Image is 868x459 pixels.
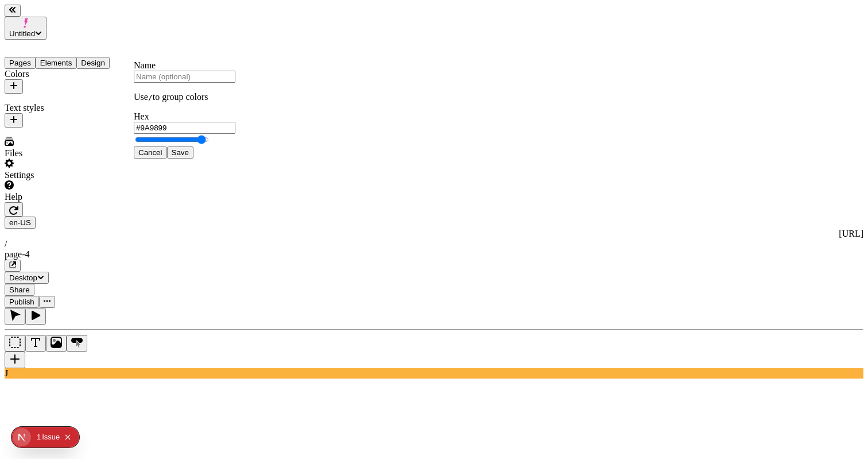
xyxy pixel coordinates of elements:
p: Cookie Test Route [5,9,168,20]
span: Share [9,286,30,294]
code: / [148,93,153,102]
div: Colors [5,69,142,79]
button: Save [167,146,193,159]
span: Untitled [9,29,35,38]
button: Elements [36,57,77,69]
button: Text [25,335,46,352]
div: [URL] [5,229,863,239]
button: Design [76,57,110,69]
div: / [5,239,863,249]
button: Publish [5,296,39,308]
div: Files [5,148,142,159]
div: Text styles [5,103,142,113]
div: Settings [5,170,142,180]
button: Open locale picker [5,217,36,229]
div: J [5,368,863,379]
button: Pages [5,57,36,69]
button: Share [5,284,34,296]
span: Publish [9,298,34,306]
button: Untitled [5,17,46,40]
span: Desktop [9,273,37,282]
span: en-US [9,218,31,227]
input: Name (optional) [134,71,235,83]
span: Save [172,148,189,157]
button: Image [46,335,67,352]
button: Cancel [134,146,167,159]
div: page-4 [5,249,863,260]
div: Name [134,60,235,71]
div: Hex [134,111,235,122]
button: Desktop [5,272,49,284]
div: Help [5,192,142,202]
p: Use to group colors [134,92,235,102]
button: Box [5,335,25,352]
button: Button [67,335,87,352]
span: Cancel [138,148,162,157]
